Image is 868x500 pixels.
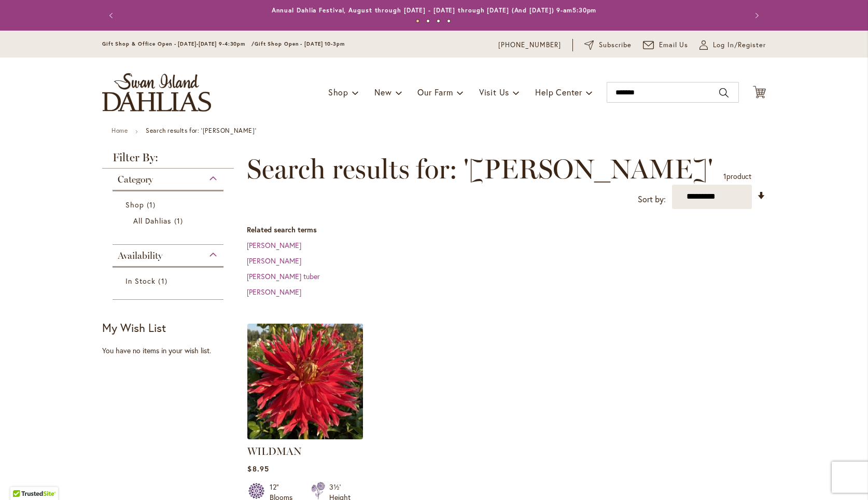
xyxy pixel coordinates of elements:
span: All Dahlias [133,216,172,226]
img: Wildman [245,321,366,442]
button: 3 of 4 [437,19,440,23]
a: Subscribe [584,40,632,50]
span: 1 [147,199,158,210]
span: Search results for: '[PERSON_NAME]' [247,154,713,185]
strong: Filter By: [102,152,234,169]
span: Help Center [535,87,582,98]
span: Gift Shop & Office Open - [DATE]-[DATE] 9-4:30pm / [102,40,255,47]
button: Next [745,5,766,26]
span: Availability [118,250,162,261]
button: 1 of 4 [416,19,419,23]
span: Log In/Register [713,40,766,50]
a: [PERSON_NAME] [247,240,301,250]
dt: Related search terms [247,225,766,235]
a: [PERSON_NAME] [247,287,301,297]
span: 1 [723,171,726,181]
div: You have no items in your wish list. [102,345,241,356]
strong: My Wish List [102,320,166,335]
a: [PERSON_NAME] tuber [247,271,320,281]
iframe: Launch Accessibility Center [8,463,37,492]
span: $8.95 [247,464,269,474]
span: 1 [158,275,170,286]
strong: Search results for: '[PERSON_NAME]' [146,127,256,134]
a: In Stock 1 [125,275,213,286]
span: Email Us [659,40,689,50]
button: 2 of 4 [426,19,430,23]
p: product [723,168,751,185]
a: Wildman [247,432,363,441]
a: WILDMAN [247,445,302,457]
a: [PERSON_NAME] [247,256,301,266]
span: 1 [174,215,186,226]
button: 4 of 4 [447,19,451,23]
a: store logo [102,73,211,112]
span: Gift Shop Open - [DATE] 10-3pm [255,40,345,47]
label: Sort by: [638,190,666,209]
a: Email Us [643,40,689,50]
span: Our Farm [417,87,453,98]
button: Previous [102,5,123,26]
a: All Dahlias [133,215,205,226]
span: Category [118,174,153,185]
span: Shop [328,87,348,98]
a: Home [111,127,128,134]
a: Annual Dahlia Festival, August through [DATE] - [DATE] through [DATE] (And [DATE]) 9-am5:30pm [272,6,597,14]
a: Log In/Register [699,40,766,50]
a: Shop [125,199,213,210]
span: Visit Us [479,87,509,98]
span: Subscribe [599,40,632,50]
span: New [374,87,391,98]
span: In Stock [125,276,156,286]
a: [PHONE_NUMBER] [498,40,561,50]
span: Shop [125,200,144,210]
